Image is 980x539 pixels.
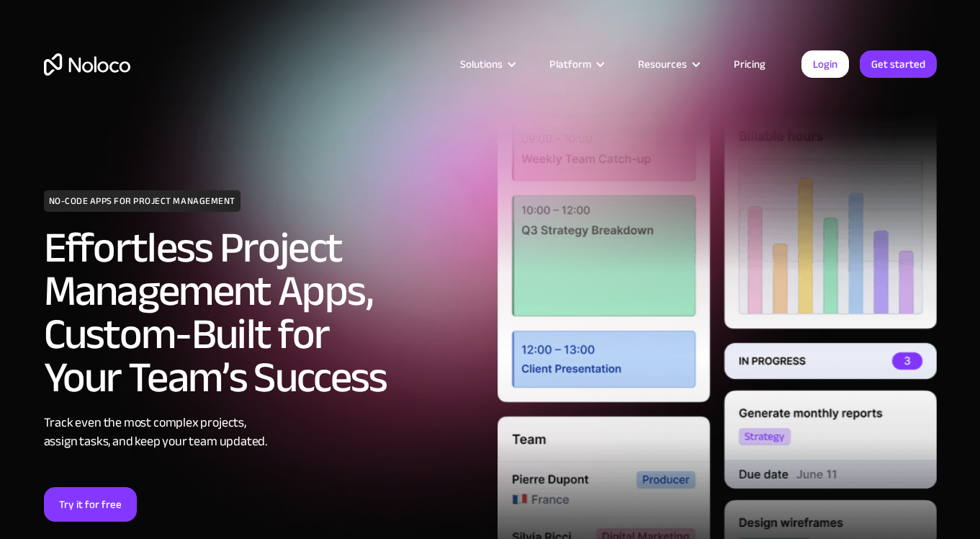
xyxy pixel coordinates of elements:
[44,414,483,451] div: Track even the most complex projects, assign tasks, and keep your team updated.
[442,55,531,73] div: Solutions
[44,53,130,76] a: home
[716,55,783,73] a: Pricing
[44,226,483,399] h2: Effortless Project Management Apps, Custom-Built for Your Team’s Success
[620,55,716,73] div: Resources
[638,55,687,73] div: Resources
[44,190,240,212] h1: NO-CODE APPS FOR PROJECT MANAGEMENT
[531,55,620,73] div: Platform
[549,55,591,73] div: Platform
[44,487,137,522] a: Try it for free
[801,50,849,78] a: Login
[460,55,503,73] div: Solutions
[860,50,937,78] a: Get started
